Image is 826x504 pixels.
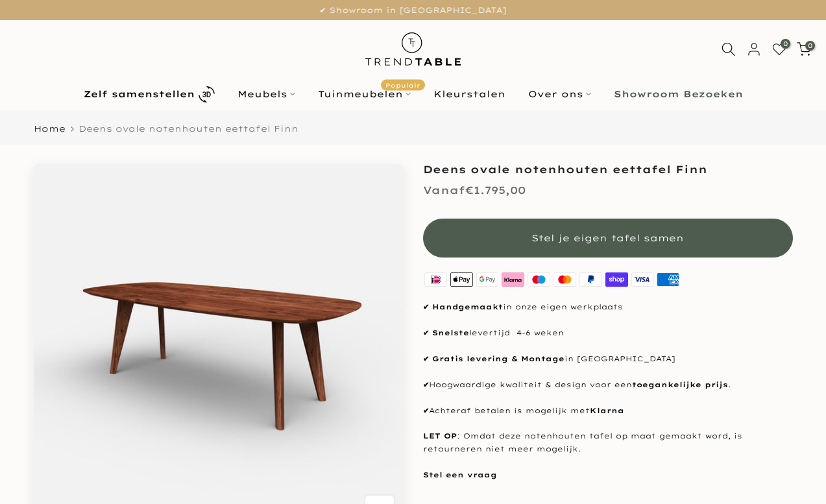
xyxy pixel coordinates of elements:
[423,302,429,311] strong: ✔
[552,270,578,288] img: master
[590,406,624,415] strong: Klarna
[603,270,629,288] img: shopify pay
[381,80,425,91] span: Populair
[474,270,500,288] img: google pay
[577,270,603,288] img: paypal
[432,302,503,311] strong: Handgemaakt
[423,470,497,479] a: Stel een vraag
[632,380,728,389] strong: toegankelijke prijs
[432,354,565,363] strong: Gratis levering & Montage
[526,270,552,288] img: maestro
[423,184,465,197] span: Vanaf
[531,232,684,244] span: Stel je eigen tafel samen
[781,39,790,49] span: 0
[79,123,298,134] span: Deens ovale notenhouten eettafel Finn
[423,270,449,288] img: ideal
[72,83,226,106] a: Zelf samenstellen
[423,380,429,389] strong: ✔
[629,270,655,288] img: visa
[423,405,793,418] p: Achteraf betalen is mogelijk met
[422,86,516,102] a: Kleurstalen
[226,86,306,102] a: Meubels
[602,86,754,102] a: Showroom Bezoeken
[423,353,793,366] p: in [GEOGRAPHIC_DATA]
[423,164,793,174] h1: Deens ovale notenhouten eettafel Finn
[772,42,786,56] a: 0
[516,86,602,102] a: Over ons
[805,41,815,51] span: 0
[306,86,422,102] a: TuinmeubelenPopulair
[423,354,429,363] strong: ✔
[423,219,793,258] button: Stel je eigen tafel samen
[423,301,793,314] p: in onze eigen werkplaats
[423,327,793,340] p: levertijd 4-6 weken
[34,125,66,133] a: Home
[448,270,474,288] img: apple pay
[500,270,526,288] img: klarna
[423,379,793,392] p: Hoogwaardige kwaliteit & design voor een .
[797,42,811,56] a: 0
[614,90,743,99] b: Showroom Bezoeken
[655,270,681,288] img: american express
[423,328,429,337] strong: ✔
[1,438,66,503] iframe: toggle-frame
[432,328,469,337] strong: Snelste
[423,431,457,440] strong: LET OP
[356,20,470,78] img: trend-table
[423,406,429,415] strong: ✔
[84,90,195,99] b: Zelf samenstellen
[423,430,793,456] p: : Omdat deze notenhouten tafel op maat gemaakt word, is retourneren niet meer mogelijk.
[423,181,526,200] div: €1.795,00
[16,3,810,18] p: ✔ Showroom in [GEOGRAPHIC_DATA]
